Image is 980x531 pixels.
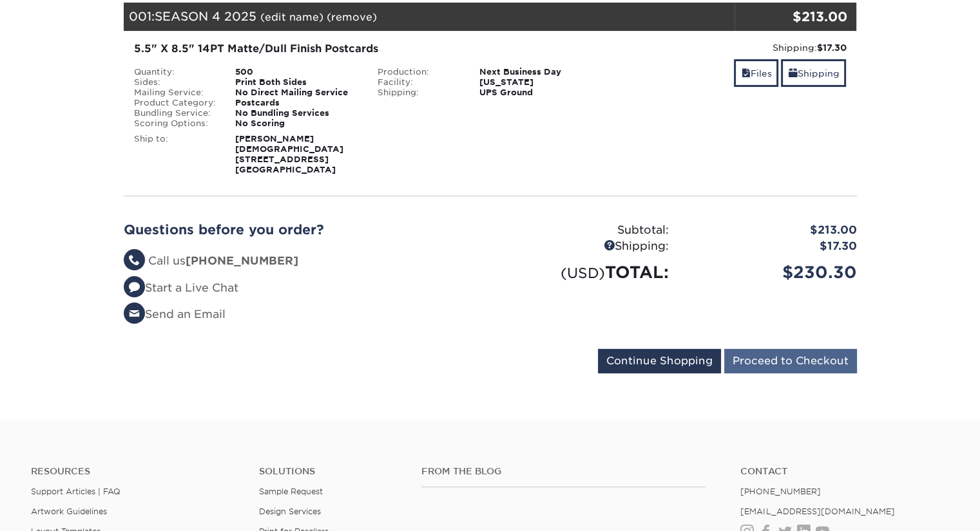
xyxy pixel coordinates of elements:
[741,68,750,79] span: files
[235,134,343,174] strong: [PERSON_NAME] [DEMOGRAPHIC_DATA] [STREET_ADDRESS] [GEOGRAPHIC_DATA]
[678,260,867,284] div: $230.30
[490,222,678,239] div: Subtotal:
[598,349,721,373] input: Continue Shopping
[124,88,226,98] div: Mailing Service:
[124,308,226,321] a: Send an Email
[470,77,612,88] div: [US_STATE]
[470,67,612,77] div: Next Business Day
[226,67,368,77] div: 500
[740,487,820,496] a: [PHONE_NUMBER]
[735,7,847,26] div: $213.00
[124,253,481,270] li: Call us
[678,238,867,255] div: $17.30
[260,11,323,23] a: (edit name)
[781,59,846,87] a: Shipping
[124,108,226,118] div: Bundling Service:
[31,466,240,477] h4: Resources
[816,42,846,53] strong: $17.30
[124,77,226,88] div: Sides:
[226,88,368,98] div: No Direct Mailing Service
[186,254,298,267] strong: [PHONE_NUMBER]
[470,88,612,98] div: UPS Ground
[561,265,605,281] small: (USD)
[740,507,894,516] a: [EMAIL_ADDRESS][DOMAIN_NAME]
[368,88,470,98] div: Shipping:
[259,466,403,477] h4: Solutions
[490,260,678,284] div: TOTAL:
[124,222,481,238] h2: Questions before you order?
[226,98,368,108] div: Postcards
[490,238,678,255] div: Shipping:
[124,98,226,108] div: Product Category:
[124,3,735,31] div: 001:
[421,466,706,477] h4: From the Blog
[124,134,226,175] div: Ship to:
[124,281,238,294] a: Start a Live Chat
[327,11,377,23] a: (remove)
[724,349,857,373] input: Proceed to Checkout
[734,59,778,87] a: Files
[368,77,470,88] div: Facility:
[740,466,949,477] a: Contact
[134,41,602,57] div: 5.5" X 8.5" 14PT Matte/Dull Finish Postcards
[124,67,226,77] div: Quantity:
[226,118,368,129] div: No Scoring
[622,41,847,54] div: Shipping:
[155,9,256,23] span: SEASON 4 2025
[124,118,226,129] div: Scoring Options:
[678,222,867,239] div: $213.00
[226,77,368,88] div: Print Both Sides
[788,68,797,79] span: shipping
[368,67,470,77] div: Production:
[226,108,368,118] div: No Bundling Services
